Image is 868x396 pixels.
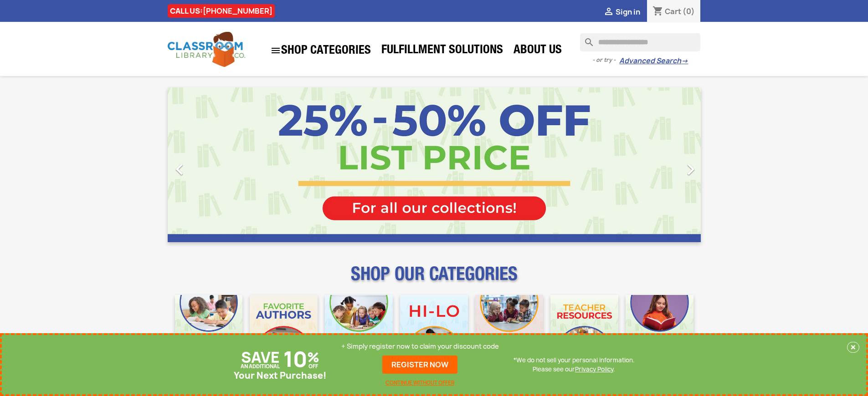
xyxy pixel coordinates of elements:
img: CLC_Bulk_Mobile.jpg [175,295,243,363]
input: Search [580,33,700,51]
i:  [270,45,281,56]
img: CLC_Fiction_Nonfiction_Mobile.jpg [475,295,543,363]
i:  [603,7,614,18]
img: Classroom Library Company [168,32,245,67]
i: shopping_cart [652,6,663,17]
span: → [681,56,688,66]
p: SHOP OUR CATEGORIES [168,271,701,288]
a: [PHONE_NUMBER] [203,6,272,16]
span: Sign in [616,7,640,17]
img: CLC_Favorite_Authors_Mobile.jpg [250,295,318,363]
a: Previous [168,87,248,242]
div: CALL US: [168,4,275,18]
img: CLC_Phonics_And_Decodables_Mobile.jpg [325,295,393,363]
ul: Carousel container [168,87,701,242]
i:  [679,158,702,181]
i:  [168,158,191,181]
img: CLC_Teacher_Resources_Mobile.jpg [550,295,618,363]
img: CLC_Dyslexia_Mobile.jpg [626,295,693,363]
span: (0) [683,6,695,16]
i: search [580,33,591,44]
a: Advanced Search→ [619,56,688,66]
img: CLC_HiLo_Mobile.jpg [400,295,468,363]
a: About Us [509,42,566,60]
a: Fulfillment Solutions [377,42,508,60]
a: SHOP CATEGORIES [266,41,375,61]
a:  Sign in [603,7,640,17]
a: Next [621,87,701,242]
span: - or try - [592,56,619,65]
span: Cart [665,6,681,16]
